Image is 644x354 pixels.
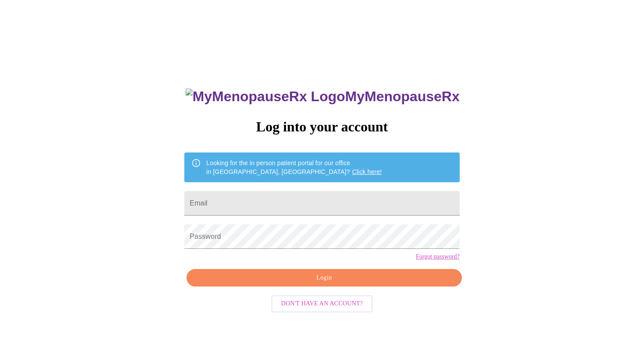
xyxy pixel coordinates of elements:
a: Click here! [352,168,382,175]
div: Looking for the in person patient portal for our office in [GEOGRAPHIC_DATA], [GEOGRAPHIC_DATA]? [206,155,382,180]
button: Don't have an account? [271,295,373,312]
img: MyMenopauseRx Logo [186,88,345,105]
a: Don't have an account? [269,299,375,307]
a: Forgot password? [416,253,460,260]
h3: Log into your account [184,119,459,135]
span: Login [197,273,451,283]
span: Don't have an account? [281,298,363,309]
button: Login [187,269,461,287]
h3: MyMenopauseRx [186,88,460,105]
